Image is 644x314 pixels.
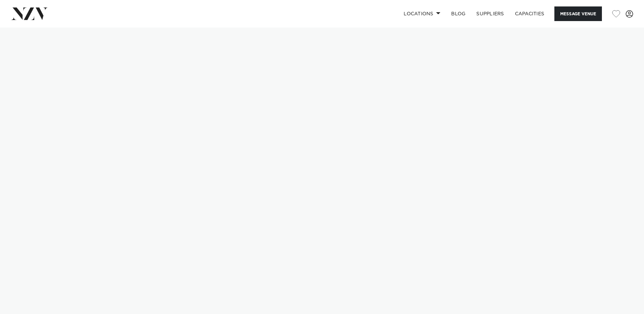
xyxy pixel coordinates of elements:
a: BLOG [446,6,471,21]
img: nzv-logo.png [11,7,48,20]
a: Capacities [510,6,550,21]
button: Message Venue [554,6,602,21]
a: SUPPLIERS [471,6,509,21]
a: Locations [398,6,446,21]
